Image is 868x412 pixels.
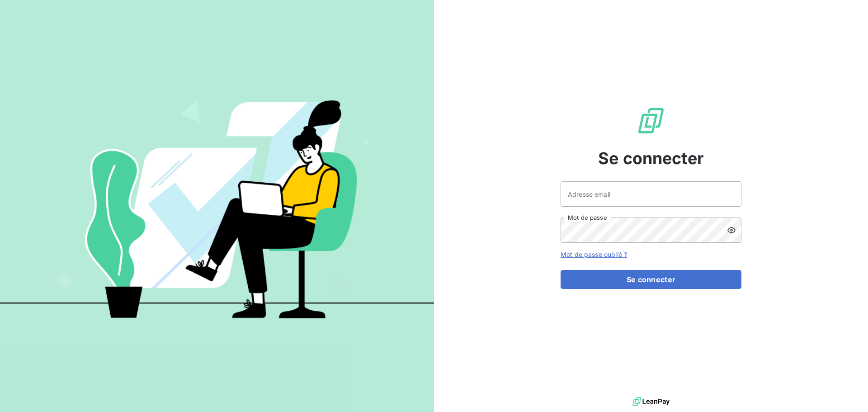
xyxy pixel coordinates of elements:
img: logo [632,395,670,408]
button: Se connecter [561,270,741,289]
a: Mot de passe oublié ? [561,251,627,258]
img: Logo LeanPay [637,106,665,135]
input: placeholder [561,181,741,207]
span: Se connecter [598,146,704,170]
